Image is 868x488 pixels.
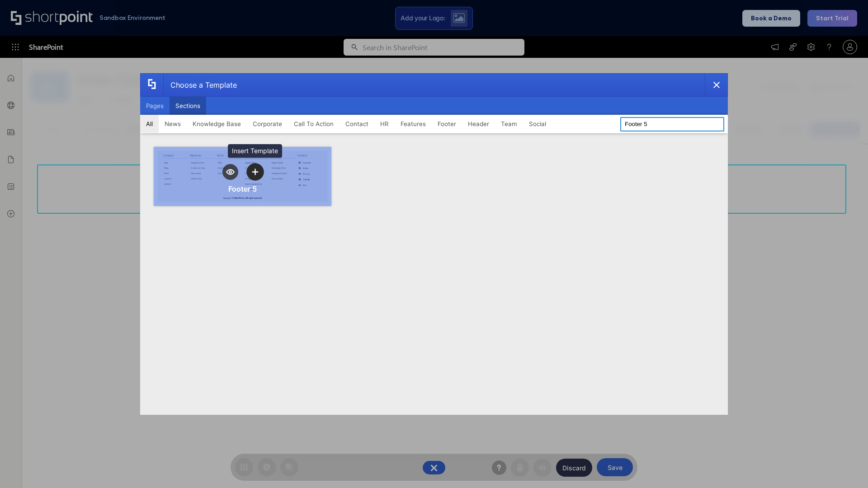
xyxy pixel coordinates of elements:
[340,115,374,133] button: Contact
[523,115,552,133] button: Social
[140,97,170,115] button: Pages
[620,117,724,131] input: Search
[288,115,340,133] button: Call To Action
[374,115,395,133] button: HR
[432,115,462,133] button: Footer
[187,115,247,133] button: Knowledge Base
[140,115,159,133] button: All
[163,74,237,96] div: Choose a Template
[462,115,495,133] button: Header
[170,97,206,115] button: Sections
[228,184,257,193] div: Footer 5
[823,445,868,488] iframe: Chat Widget
[140,73,728,415] div: template selector
[247,115,288,133] button: Corporate
[495,115,523,133] button: Team
[159,115,187,133] button: News
[395,115,432,133] button: Features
